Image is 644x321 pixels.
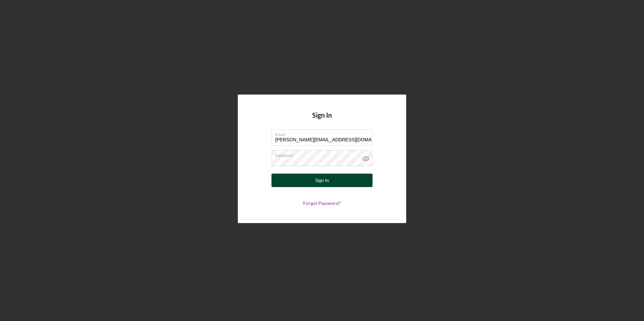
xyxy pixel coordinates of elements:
[275,130,372,137] label: Email
[303,200,341,206] a: Forgot Password?
[271,174,373,187] button: Sign In
[315,174,329,187] div: Sign In
[275,150,372,158] label: Password
[312,111,332,129] h4: Sign In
